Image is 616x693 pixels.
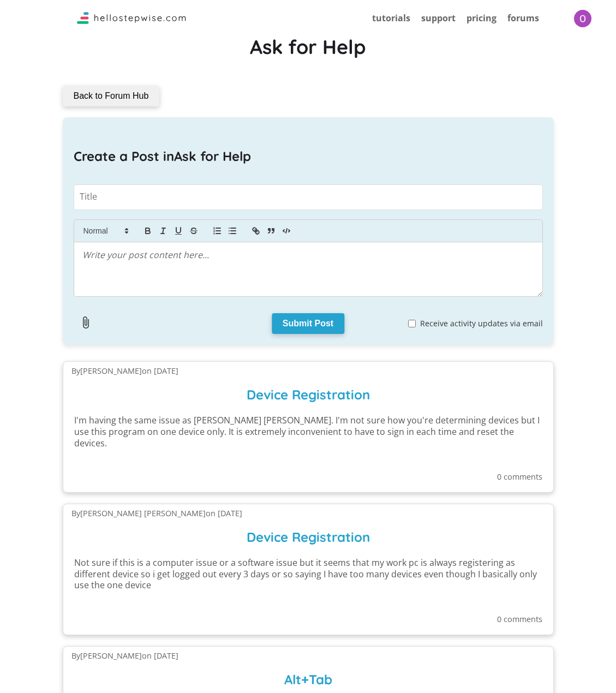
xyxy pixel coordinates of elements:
[63,35,554,58] h1: Ask for Help
[74,517,542,549] h3: Device Registration
[74,473,542,481] p: 0 comments
[74,557,542,591] p: Not sure if this is a computer issue or a software issue but it seems that my work pc is always r...
[77,15,186,27] a: Stepwise
[372,12,410,24] a: tutorials
[406,318,543,329] label: Receive activity updates via email
[74,660,542,691] h3: Alt+Tab
[74,415,542,449] p: I'm having the same issue as [PERSON_NAME] [PERSON_NAME]. I'm not sure how you're determining dev...
[71,650,178,661] small: By [PERSON_NAME] on [DATE]
[74,375,542,407] h3: Device Registration
[71,508,242,518] small: By [PERSON_NAME] [PERSON_NAME] on [DATE]
[574,10,591,27] img: User Avatar
[63,86,160,106] button: Back to Forum Hub
[421,12,456,24] a: support
[272,313,344,334] button: Submit Post
[71,366,178,376] small: By [PERSON_NAME] on [DATE]
[467,12,497,24] a: pricing
[74,145,251,168] h2: Create a Post in Ask for Help
[569,5,596,32] button: User Avatar
[74,616,542,623] p: 0 comments
[77,12,186,24] img: Logo
[507,12,539,24] a: forums
[408,320,416,327] input: Receive activity updates via email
